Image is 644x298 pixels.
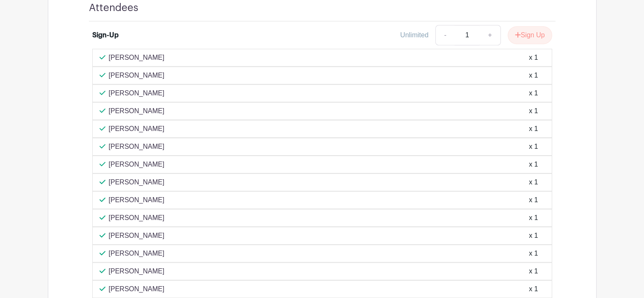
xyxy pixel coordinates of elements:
[529,88,538,98] div: x 1
[529,106,538,116] div: x 1
[529,53,538,63] div: x 1
[92,30,119,40] div: Sign-Up
[529,177,538,187] div: x 1
[109,213,165,223] p: [PERSON_NAME]
[109,124,165,134] p: [PERSON_NAME]
[435,25,455,45] a: -
[529,266,538,276] div: x 1
[529,142,538,152] div: x 1
[109,284,165,294] p: [PERSON_NAME]
[529,231,538,241] div: x 1
[109,106,165,116] p: [PERSON_NAME]
[529,213,538,223] div: x 1
[529,124,538,134] div: x 1
[89,2,138,14] h4: Attendees
[109,266,165,276] p: [PERSON_NAME]
[109,195,165,205] p: [PERSON_NAME]
[109,248,165,259] p: [PERSON_NAME]
[529,70,538,81] div: x 1
[508,26,552,44] button: Sign Up
[529,195,538,205] div: x 1
[109,231,165,241] p: [PERSON_NAME]
[529,248,538,259] div: x 1
[479,25,500,45] a: +
[109,177,165,187] p: [PERSON_NAME]
[109,88,165,98] p: [PERSON_NAME]
[109,142,165,152] p: [PERSON_NAME]
[400,30,428,40] div: Unlimited
[109,53,165,63] p: [PERSON_NAME]
[529,284,538,294] div: x 1
[109,159,165,170] p: [PERSON_NAME]
[529,159,538,170] div: x 1
[109,70,165,81] p: [PERSON_NAME]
